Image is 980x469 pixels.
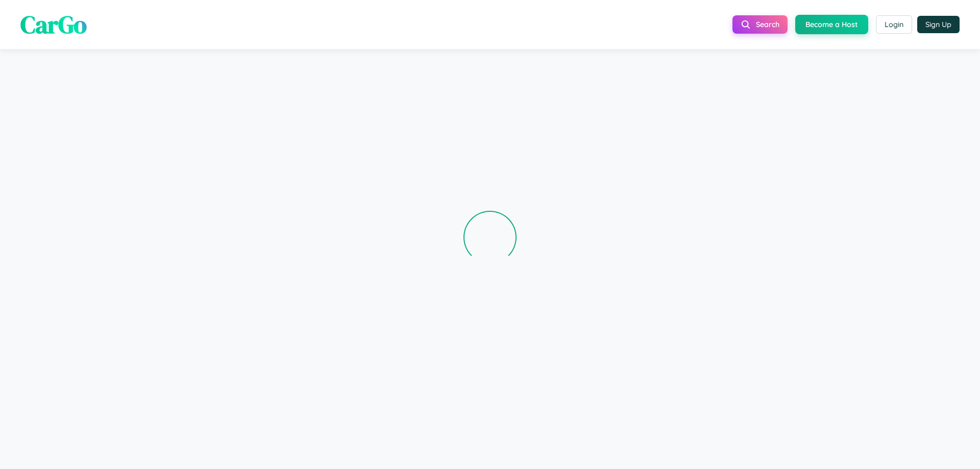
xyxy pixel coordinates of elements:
[795,15,868,34] button: Become a Host
[917,16,960,33] button: Sign Up
[756,20,779,29] span: Search
[20,8,87,41] span: CarGo
[732,15,788,34] button: Search
[876,15,912,34] button: Login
